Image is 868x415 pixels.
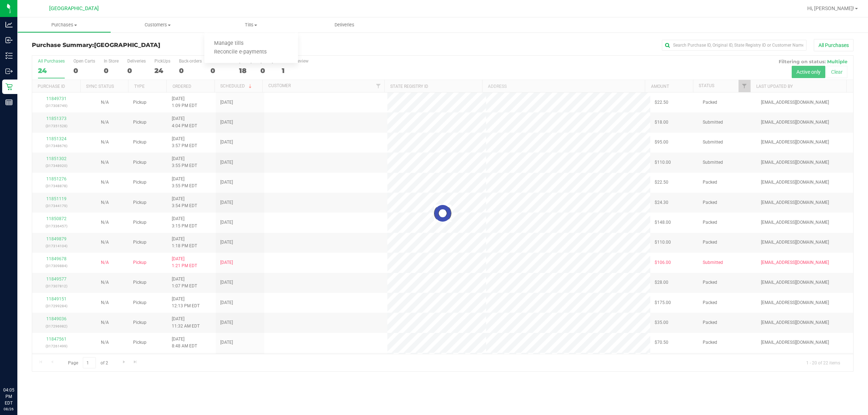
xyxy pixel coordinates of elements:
inline-svg: Outbound [5,68,13,75]
a: Tills Manage tills Reconcile e-payments [204,17,298,33]
span: [GEOGRAPHIC_DATA] [94,42,160,48]
span: Reconcile e-payments [204,49,276,55]
span: Customers [111,22,204,28]
inline-svg: Reports [5,99,13,106]
button: All Purchases [814,39,854,51]
span: [GEOGRAPHIC_DATA] [49,5,99,12]
a: Customers [111,17,205,33]
p: 04:05 PM EDT [3,387,14,406]
a: Purchases [17,17,111,33]
p: 08/26 [3,406,14,412]
inline-svg: Retail [5,83,13,90]
h3: Purchase Summary: [32,42,306,48]
inline-svg: Inventory [5,52,13,59]
a: Deliveries [298,17,392,33]
iframe: Resource center [7,357,29,379]
input: Search Purchase ID, Original ID, State Registry ID or Customer Name... [662,40,807,51]
span: Deliveries [325,22,364,28]
span: Manage tills [204,40,253,47]
span: Tills [204,22,298,28]
span: Hi, [PERSON_NAME]! [807,5,854,11]
inline-svg: Inbound [5,37,13,44]
inline-svg: Analytics [5,21,13,28]
span: Purchases [18,22,111,28]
